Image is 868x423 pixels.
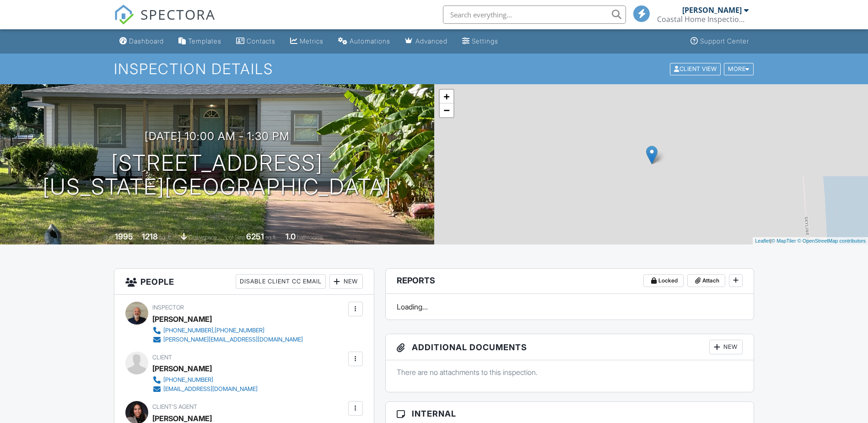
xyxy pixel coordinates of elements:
h3: People [114,269,374,295]
div: [PERSON_NAME] [152,312,212,326]
span: Lot Size [226,234,245,241]
span: sq. ft. [159,234,172,241]
div: 6251 [246,232,264,241]
a: Automations (Basic) [334,33,394,50]
div: Templates [188,37,221,45]
h1: [STREET_ADDRESS] [US_STATE][GEOGRAPHIC_DATA] [43,151,392,200]
div: [PERSON_NAME] [152,362,212,375]
div: 1.0 [286,232,296,241]
div: Metrics [300,37,323,45]
div: [PERSON_NAME] [682,5,742,15]
div: [PHONE_NUMBER],[PHONE_NUMBER] [163,327,264,334]
a: Advanced [401,33,451,50]
div: Client View [670,63,721,75]
a: Zoom in [440,90,453,103]
input: Search everything... [443,5,626,24]
h1: Inspection Details [114,61,755,77]
h3: Additional Documents [386,334,754,360]
div: New [709,340,743,354]
div: [EMAIL_ADDRESS][DOMAIN_NAME] [163,385,258,393]
a: [EMAIL_ADDRESS][DOMAIN_NAME] [152,385,258,394]
a: Templates [175,33,225,50]
a: Zoom out [440,103,453,117]
div: New [329,274,363,289]
a: Support Center [687,33,753,50]
div: Coastal Home Inspections-TX [657,15,749,24]
div: Disable Client CC Email [236,274,326,289]
a: Settings [458,33,502,50]
div: Contacts [247,37,275,45]
div: 1218 [142,232,158,241]
div: [PERSON_NAME][EMAIL_ADDRESS][DOMAIN_NAME] [163,336,303,343]
span: bathrooms [297,234,323,241]
a: [PHONE_NUMBER] [152,375,258,385]
a: © OpenStreetMap contributors [798,238,866,244]
div: Support Center [700,37,749,45]
div: More [724,63,754,75]
p: There are no attachments to this inspection. [397,367,743,377]
a: Dashboard [116,33,167,50]
div: Automations [350,37,390,45]
span: SPECTORA [140,5,216,24]
a: SPECTORA [114,12,216,32]
a: Leaflet [755,238,770,244]
a: [PHONE_NUMBER],[PHONE_NUMBER] [152,326,303,335]
span: Inspector [152,304,184,311]
div: Advanced [415,37,447,45]
a: [PERSON_NAME][EMAIL_ADDRESS][DOMAIN_NAME] [152,335,303,344]
span: Client [152,354,172,361]
a: Contacts [232,33,279,50]
div: Dashboard [129,37,164,45]
div: 1995 [115,232,133,241]
span: Built [103,234,113,241]
div: [PHONE_NUMBER] [163,376,213,384]
div: Settings [472,37,498,45]
h3: [DATE] 10:00 am - 1:30 pm [145,130,290,142]
span: Client's Agent [152,403,197,410]
span: sq.ft. [265,234,277,241]
div: | [753,237,868,245]
img: The Best Home Inspection Software - Spectora [114,5,134,25]
a: © MapTiler [771,238,796,244]
a: Metrics [286,33,327,50]
span: crawlspace [189,234,217,241]
a: Client View [669,65,723,72]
